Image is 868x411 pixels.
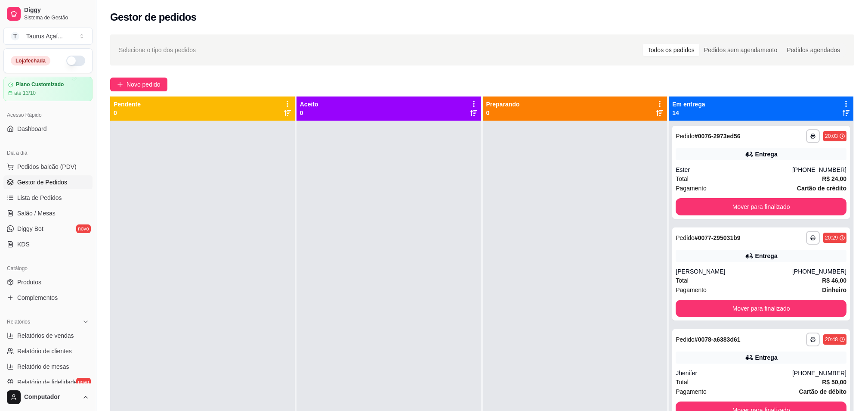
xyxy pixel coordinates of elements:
[17,278,41,286] span: Produtos
[695,234,741,241] strong: # 0077-295031b9
[24,14,89,21] span: Sistema de Gestão
[3,206,93,220] a: Salão / Mesas
[110,78,167,91] button: Novo pedido
[17,347,72,355] span: Relatório de clientes
[676,369,792,377] div: Jhenifer
[17,193,62,202] span: Lista de Pedidos
[11,32,19,40] span: T
[676,387,707,396] span: Pagamento
[3,237,93,251] a: KDS
[676,285,707,295] span: Pagamento
[792,165,846,174] div: [PHONE_NUMBER]
[17,331,74,340] span: Relatórios de vendas
[3,344,93,358] a: Relatório de clientes
[822,286,846,293] strong: Dinheiro
[672,109,705,117] p: 14
[3,160,93,174] button: Pedidos balcão (PDV)
[676,336,695,343] span: Pedido
[3,3,93,24] a: DiggySistema de Gestão
[3,108,93,122] div: Acesso Rápido
[676,184,707,193] span: Pagamento
[300,109,318,117] p: 0
[66,56,85,66] button: Alterar Status
[676,165,792,174] div: Ester
[119,45,196,55] span: Selecione o tipo dos pedidos
[17,125,47,133] span: Dashboard
[3,329,93,342] a: Relatórios de vendas
[676,377,689,387] span: Total
[14,90,36,97] article: até 13/10
[17,224,43,233] span: Diggy Bot
[797,185,846,192] strong: Cartão de crédito
[672,100,705,109] p: Em entrega
[825,133,838,140] div: 20:03
[3,222,93,236] a: Diggy Botnovo
[3,146,93,160] div: Dia a dia
[3,375,93,389] a: Relatório de fidelidadenovo
[792,369,846,377] div: [PHONE_NUMBER]
[695,133,741,140] strong: # 0076-2973ed56
[699,44,782,56] div: Pedidos sem agendamento
[486,109,520,117] p: 0
[7,318,30,325] span: Relatórios
[117,81,123,87] span: plus
[782,44,845,56] div: Pedidos agendados
[486,100,520,109] p: Preparando
[127,80,161,89] span: Novo pedido
[24,6,89,14] span: Diggy
[676,133,695,140] span: Pedido
[695,336,741,343] strong: # 0078-a6383d61
[676,234,695,241] span: Pedido
[792,267,846,276] div: [PHONE_NUMBER]
[11,56,50,65] div: Loja fechada
[24,393,79,401] span: Computador
[799,388,846,395] strong: Cartão de débito
[17,378,77,386] span: Relatório de fidelidade
[676,198,846,215] button: Mover para finalizado
[3,122,93,136] a: Dashboard
[17,362,69,371] span: Relatório de mesas
[676,300,846,317] button: Mover para finalizado
[114,109,141,117] p: 0
[3,360,93,374] a: Relatório de mesas
[114,100,141,109] p: Pendente
[3,77,93,101] a: Plano Customizadoaté 13/10
[17,178,67,187] span: Gestor de Pedidos
[17,293,58,302] span: Complementos
[17,240,30,249] span: KDS
[822,277,846,284] strong: R$ 46,00
[825,234,838,241] div: 20:29
[676,174,689,184] span: Total
[643,44,699,56] div: Todos os pedidos
[825,336,838,343] div: 20:48
[16,81,64,88] article: Plano Customizado
[3,191,93,205] a: Lista de Pedidos
[3,28,93,45] button: Select a team
[26,32,63,40] div: Taurus Açaí ...
[110,10,197,24] h2: Gestor de pedidos
[3,291,93,305] a: Complementos
[3,175,93,189] a: Gestor de Pedidos
[755,252,778,260] div: Entrega
[822,379,846,386] strong: R$ 50,00
[300,100,318,109] p: Aceito
[17,209,56,218] span: Salão / Mesas
[822,175,846,182] strong: R$ 24,00
[755,353,778,362] div: Entrega
[3,262,93,275] div: Catálogo
[676,276,689,285] span: Total
[676,267,792,276] div: [PERSON_NAME]
[3,387,93,408] button: Computador
[3,275,93,289] a: Produtos
[17,162,77,171] span: Pedidos balcão (PDV)
[755,150,778,159] div: Entrega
